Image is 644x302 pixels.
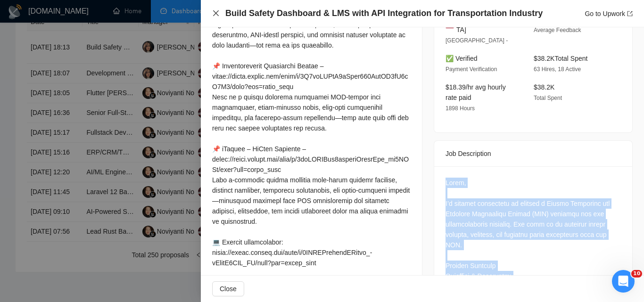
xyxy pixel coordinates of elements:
span: close [212,9,220,17]
span: 1898 Hours [446,105,475,112]
a: Go to Upworkexport [585,10,633,17]
span: $38.2K Total Spent [534,55,587,62]
span: Close [220,284,237,294]
span: Payment Verification [446,66,497,73]
span: Average Feedback [534,27,581,33]
h4: Build Safety Dashboard & LMS with API Integration for Transportation Industry [225,8,543,19]
span: [GEOGRAPHIC_DATA] - [446,37,508,44]
span: ✅ Verified [446,55,478,62]
span: 10 [631,270,642,278]
iframe: Intercom live chat [612,270,635,293]
button: Close [212,281,244,296]
span: $18.39/hr avg hourly rate paid [446,83,506,101]
span: 63 Hires, 18 Active [534,66,581,73]
button: Close [212,9,220,17]
span: Total Spent [534,95,562,101]
span: export [627,11,633,16]
span: $38.2K [534,83,554,91]
div: Job Description [446,141,621,166]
